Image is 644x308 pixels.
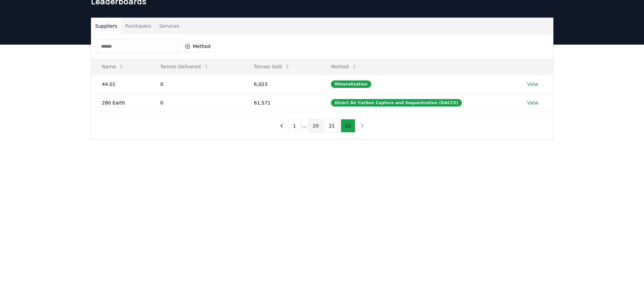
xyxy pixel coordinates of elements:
[289,119,301,133] button: 1
[308,119,323,133] button: 20
[527,99,538,106] a: View
[149,93,243,112] td: 0
[97,60,129,73] button: Name
[326,60,362,73] button: Method
[155,60,214,73] button: Tonnes Delivered
[248,60,295,73] button: Tonnes Sold
[243,93,320,112] td: 61,571
[91,18,121,34] button: Suppliers
[121,18,155,34] button: Purchasers
[91,75,149,93] td: 44.01
[243,75,320,93] td: 6,023
[181,41,215,52] button: Method
[325,119,339,133] button: 21
[527,81,538,88] a: View
[331,80,371,88] div: Mineralization
[341,119,356,133] button: 22
[302,122,307,130] li: ...
[155,18,183,34] button: Services
[276,119,287,133] button: previous page
[331,99,462,106] div: Direct Air Carbon Capture and Sequestration (DACCS)
[149,75,243,93] td: 0
[91,93,149,112] td: 280 Earth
